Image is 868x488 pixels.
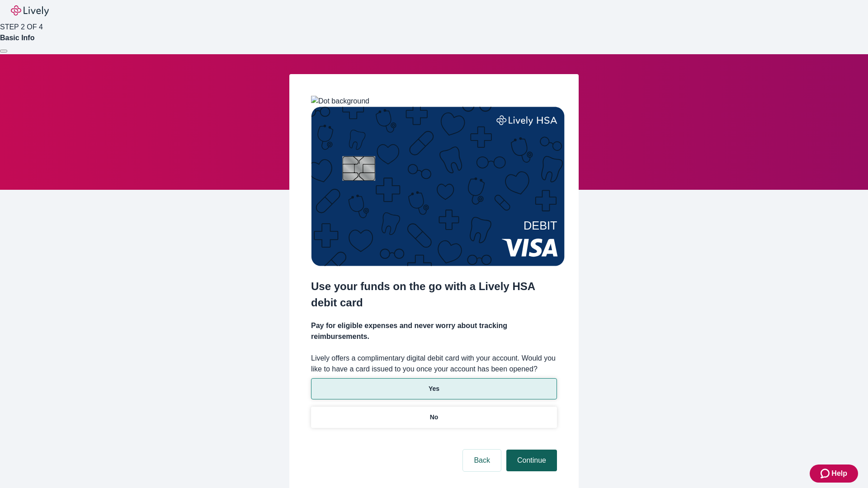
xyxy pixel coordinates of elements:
[311,107,565,266] img: Debit card
[430,413,439,422] p: No
[311,278,557,311] h2: Use your funds on the go with a Lively HSA debit card
[429,384,439,394] p: Yes
[311,96,369,107] img: Dot background
[463,450,501,471] button: Back
[311,407,557,428] button: No
[311,353,557,375] label: Lively offers a complimentary digital debit card with your account. Would you like to have a card...
[311,378,557,399] button: Yes
[831,468,847,479] span: Help
[11,5,49,16] img: Lively
[821,468,831,479] svg: Zendesk support icon
[311,320,557,342] h4: Pay for eligible expenses and never worry about tracking reimbursements.
[810,465,858,483] button: Zendesk support iconHelp
[506,450,557,471] button: Continue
